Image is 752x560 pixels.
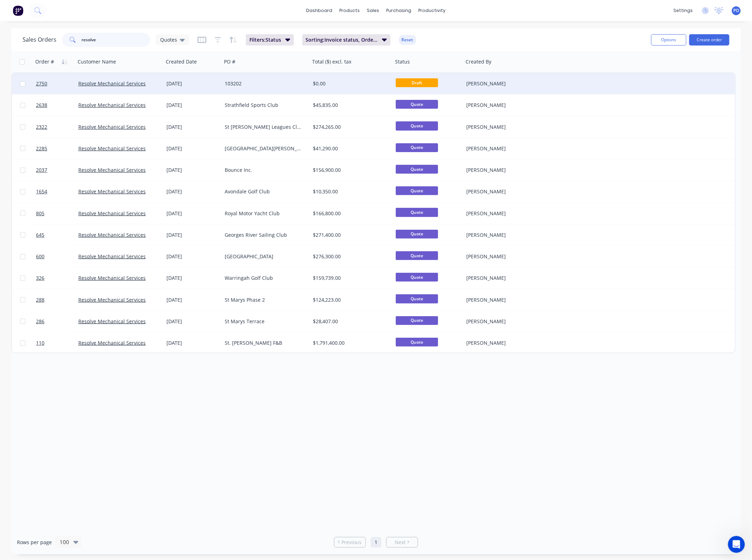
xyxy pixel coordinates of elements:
[36,210,44,217] span: 805
[249,36,281,43] span: Filters: Status
[166,80,219,87] div: [DATE]
[651,34,686,46] button: Options
[78,210,146,217] a: Resolve Mechanical Services
[78,339,146,346] a: Resolve Mechanical Services
[225,102,303,109] div: Strathfield Sports Club
[306,36,378,43] span: Sorting: Invoice status, Order #
[302,34,390,46] button: Sorting:Invoice status, Order #
[466,124,545,131] div: [PERSON_NAME]
[395,58,410,65] div: Status
[78,102,146,108] a: Resolve Mechanical Services
[36,124,47,131] span: 2322
[166,145,219,152] div: [DATE]
[396,78,438,87] span: Draft
[225,80,303,87] div: 103202
[313,231,386,239] div: $271,400.00
[36,181,78,202] a: 1654
[23,36,56,43] h1: Sales Orders
[399,35,416,45] button: Reset
[387,539,418,546] a: Next page
[466,253,545,260] div: [PERSON_NAME]
[466,318,545,325] div: [PERSON_NAME]
[36,311,78,332] a: 286
[225,145,303,152] div: [GEOGRAPHIC_DATA][PERSON_NAME] [STREET_ADDRESS][PERSON_NAME]
[166,318,219,325] div: [DATE]
[466,167,545,174] div: [PERSON_NAME]
[36,289,78,311] a: 288
[36,80,47,87] span: 2750
[466,58,491,65] div: Created By
[312,58,351,65] div: Total ($) excl. tax
[166,167,219,174] div: [DATE]
[396,338,438,347] span: Quote
[313,80,386,87] div: $0.00
[78,167,146,173] a: Resolve Mechanical Services
[36,116,78,138] a: 2322
[160,36,177,43] span: Quotes
[303,5,336,16] a: dashboard
[246,34,294,46] button: Filters:Status
[313,167,386,174] div: $156,900.00
[78,318,146,325] a: Resolve Mechanical Services
[166,124,219,131] div: [DATE]
[313,188,386,195] div: $10,350.00
[36,203,78,224] a: 805
[166,210,219,217] div: [DATE]
[383,5,415,16] div: purchasing
[36,339,44,347] span: 110
[225,318,303,325] div: St Marys Terrace
[36,224,78,246] a: 645
[36,167,47,174] span: 2037
[36,318,44,325] span: 286
[396,100,438,109] span: Quote
[166,231,219,239] div: [DATE]
[396,143,438,152] span: Quote
[36,296,44,303] span: 288
[313,102,386,109] div: $45,835.00
[466,80,545,87] div: [PERSON_NAME]
[364,5,383,16] div: sales
[82,33,151,47] input: Search...
[225,275,303,282] div: Warringah Golf Club
[78,275,146,281] a: Resolve Mechanical Services
[313,253,386,260] div: $276,300.00
[466,102,545,109] div: [PERSON_NAME]
[36,138,78,159] a: 2285
[78,231,146,238] a: Resolve Mechanical Services
[225,231,303,239] div: Georges River Sailing Club
[396,165,438,174] span: Quote
[225,210,303,217] div: Royal Motor Yacht Club
[670,5,696,16] div: settings
[466,188,545,195] div: [PERSON_NAME]
[36,275,44,282] span: 326
[166,102,219,109] div: [DATE]
[36,188,47,195] span: 1654
[313,275,386,282] div: $159,739.00
[166,339,219,347] div: [DATE]
[36,267,78,289] a: 326
[466,231,545,239] div: [PERSON_NAME]
[225,188,303,195] div: Avondale Golf Club
[166,188,219,195] div: [DATE]
[396,230,438,239] span: Quote
[371,537,381,548] a: Page 1 is your current page
[78,296,146,303] a: Resolve Mechanical Services
[166,253,219,260] div: [DATE]
[331,537,421,548] ul: Pagination
[36,102,47,109] span: 2638
[396,121,438,130] span: Quote
[466,145,545,152] div: [PERSON_NAME]
[466,275,545,282] div: [PERSON_NAME]
[224,58,235,65] div: PO #
[396,294,438,303] span: Quote
[36,332,78,354] a: 110
[689,34,729,46] button: Create order
[313,124,386,131] div: $274,265.00
[313,318,386,325] div: $28,407.00
[313,210,386,217] div: $166,800.00
[396,316,438,325] span: Quote
[396,208,438,217] span: Quote
[78,124,146,130] a: Resolve Mechanical Services
[466,296,545,303] div: [PERSON_NAME]
[313,145,386,152] div: $41,290.00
